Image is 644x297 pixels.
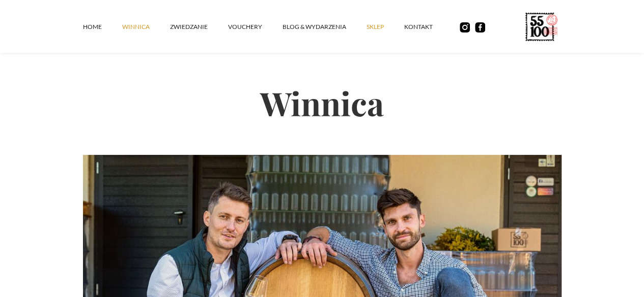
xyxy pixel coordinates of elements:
[367,12,404,42] a: SKLEP
[404,12,453,42] a: kontakt
[83,51,562,155] h2: Winnica
[170,12,228,42] a: ZWIEDZANIE
[122,12,170,42] a: winnica
[228,12,283,42] a: vouchery
[83,12,122,42] a: Home
[283,12,367,42] a: Blog & Wydarzenia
